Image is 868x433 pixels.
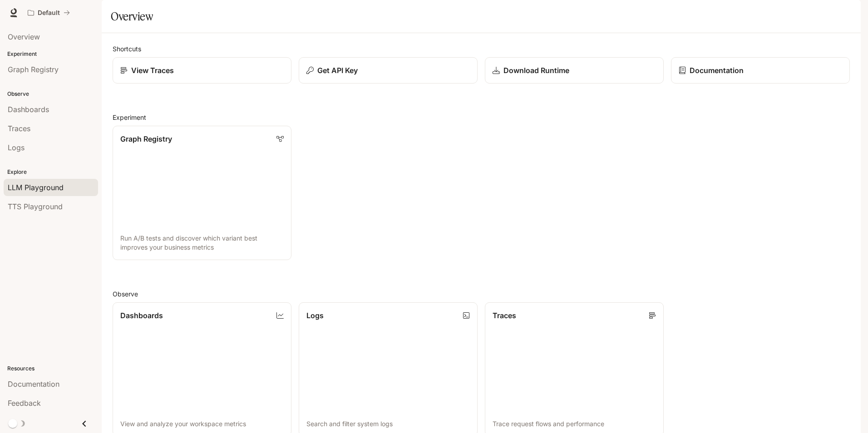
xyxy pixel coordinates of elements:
[131,65,174,76] p: View Traces
[317,65,358,76] p: Get API Key
[120,310,163,321] p: Dashboards
[113,57,291,84] a: View Traces
[671,57,850,84] a: Documentation
[38,9,60,17] p: Default
[306,419,470,428] p: Search and filter system logs
[113,126,291,260] a: Graph RegistryRun A/B tests and discover which variant best improves your business metrics
[690,65,744,76] p: Documentation
[493,419,656,428] p: Trace request flows and performance
[113,113,850,122] h2: Experiment
[120,419,284,428] p: View and analyze your workspace metrics
[111,7,153,25] h1: Overview
[120,234,284,252] p: Run A/B tests and discover which variant best improves your business metrics
[306,310,324,321] p: Logs
[113,289,850,299] h2: Observe
[113,44,850,54] h2: Shortcuts
[485,57,664,84] a: Download Runtime
[503,65,569,76] p: Download Runtime
[299,57,478,84] button: Get API Key
[24,4,74,22] button: All workspaces
[120,133,172,144] p: Graph Registry
[493,310,516,321] p: Traces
